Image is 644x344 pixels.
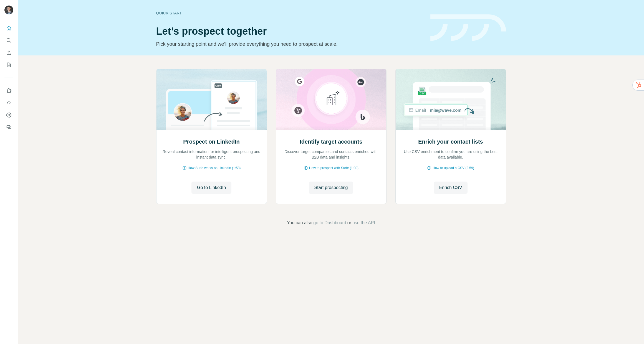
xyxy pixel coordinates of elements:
h2: Identify target accounts [300,138,362,146]
img: Prospect on LinkedIn [156,69,267,130]
img: banner [430,14,506,41]
button: Use Surfe on LinkedIn [4,86,13,96]
button: use the API [352,220,375,226]
button: Enrich CSV [4,48,13,58]
span: How to upload a CSV (2:59) [433,165,474,170]
button: Search [4,35,13,45]
img: Identify target accounts [276,69,387,130]
img: Enrich your contact lists [395,69,506,130]
span: How Surfe works on LinkedIn (1:58) [188,165,241,170]
button: My lists [4,60,13,70]
img: Avatar [4,6,13,14]
h2: Enrich your contact lists [418,138,483,146]
button: Feedback [4,122,13,132]
h2: Prospect on LinkedIn [183,138,239,146]
button: Dashboard [4,110,13,120]
p: Pick your starting point and we’ll provide everything you need to prospect at scale. [156,40,424,48]
button: Enrich CSV [434,182,468,194]
span: You can also [287,220,312,226]
button: Use Surfe API [4,98,13,108]
button: go to Dashboard [313,220,346,226]
p: Reveal contact information for intelligent prospecting and instant data sync. [162,149,261,160]
span: Go to LinkedIn [197,184,226,191]
span: Start prospecting [314,184,348,191]
button: Start prospecting [309,182,353,194]
span: or [347,220,351,226]
span: Enrich CSV [439,184,462,191]
button: Go to LinkedIn [191,182,231,194]
button: Quick start [4,23,13,33]
span: How to prospect with Surfe (1:30) [309,165,358,170]
h1: Let’s prospect together [156,26,424,37]
p: Use CSV enrichment to confirm you are using the best data available. [401,149,500,160]
p: Discover target companies and contacts enriched with B2B data and insights. [282,149,381,160]
div: Quick start [156,10,424,16]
